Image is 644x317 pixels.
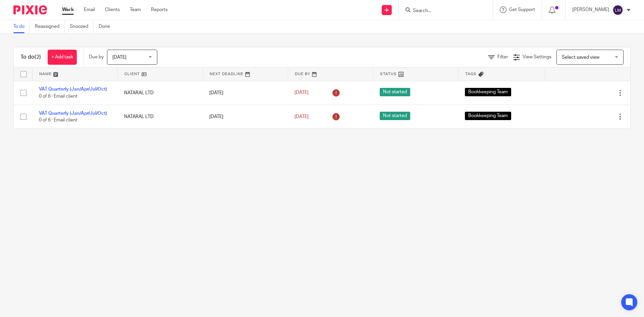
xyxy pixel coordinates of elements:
a: Work [62,6,74,13]
span: View Settings [523,55,551,59]
a: Email [84,6,95,13]
span: (2) [35,54,41,60]
span: Tags [465,72,477,76]
p: [PERSON_NAME] [572,6,609,13]
input: Search [412,8,473,14]
h1: To do [20,54,41,61]
a: Snoozed [70,20,94,33]
p: Due by [89,54,104,60]
a: To do [13,20,30,33]
img: svg%3E [612,5,623,15]
span: Select saved view [562,55,599,60]
td: NATARAL LTD [117,81,203,105]
span: 0 of 6 · Email client [39,94,77,99]
td: [DATE] [203,81,288,105]
span: [DATE] [294,91,309,95]
a: VAT Quarterly (Jan/Apr/Jul/Oct) [39,111,107,116]
td: [DATE] [203,105,288,128]
a: Clients [105,6,120,13]
span: Not started [380,88,410,96]
span: Filter [497,55,508,59]
span: Bookkeeping Team [465,112,511,120]
span: 0 of 6 · Email client [39,118,77,122]
td: NATARAL LTD [117,105,203,128]
a: Done [99,20,115,33]
span: Not started [380,112,410,120]
span: [DATE] [112,55,126,60]
span: Get Support [509,7,535,12]
a: Team [130,6,141,13]
span: [DATE] [294,114,309,119]
a: Reassigned [35,20,65,33]
a: Reports [151,6,168,13]
span: Bookkeeping Team [465,88,511,96]
a: VAT Quarterly (Jan/Apr/Jul/Oct) [39,87,107,92]
a: + Add task [48,50,77,65]
img: Pixie [13,5,47,14]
